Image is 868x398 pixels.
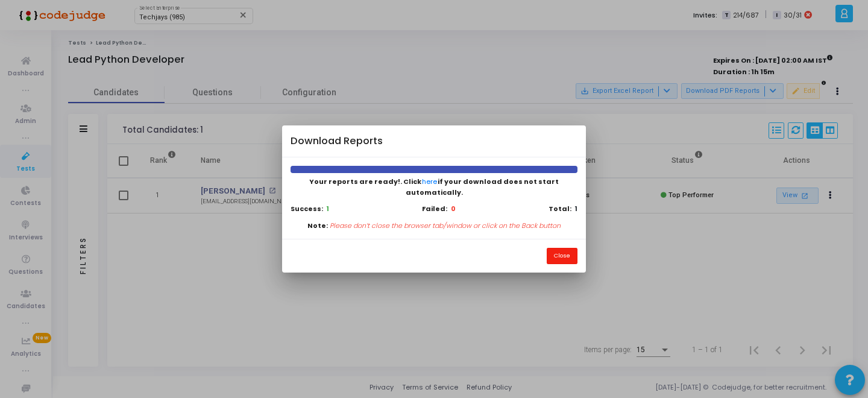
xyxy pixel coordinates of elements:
h4: Download Reports [291,134,383,149]
b: Note: [307,221,328,231]
b: 1 [574,204,577,213]
b: Total: [549,204,571,213]
b: 1 [326,204,329,213]
p: Please don’t close the browser tab/window or click on the Back button [330,221,561,231]
button: Close [547,248,577,264]
b: Failed: [422,204,447,214]
button: here [421,176,438,188]
b: Success: [291,204,323,213]
span: Your reports are ready!. Click if your download does not start automatically. [309,177,559,197]
b: 0 [451,204,456,214]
